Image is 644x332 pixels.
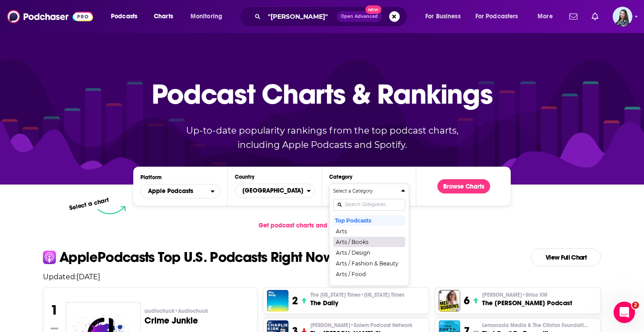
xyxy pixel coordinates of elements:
[531,248,601,266] a: View Full Chart
[341,14,378,19] span: Open Advanced
[464,294,470,307] h3: 6
[482,291,572,298] p: Mel Robbins • Sirius XM
[168,123,476,152] p: Up-to-date popularity rankings from the top podcast charts, including Apple Podcasts and Spotify.
[148,188,193,194] span: Apple Podcasts
[613,7,632,26] span: Logged in as brookefortierpr
[365,5,381,14] span: New
[68,196,110,212] p: Select a chart
[111,10,137,23] span: Podcasts
[310,322,412,329] span: [PERSON_NAME]
[566,9,581,24] a: Show notifications dropdown
[267,290,288,311] img: The Daily
[140,184,220,198] button: open menu
[439,290,460,311] img: The Mel Robbins Podcast
[588,9,602,24] a: Show notifications dropdown
[531,9,564,24] button: open menu
[482,291,572,307] a: [PERSON_NAME]•Sirius XMThe [PERSON_NAME] Podcast
[43,251,56,264] img: apple Icon
[329,184,409,286] button: Categories
[310,291,404,298] span: The [US_STATE] Times
[614,302,635,323] iframe: Intercom live chat
[59,250,334,265] p: Apple Podcasts Top U.S. Podcasts Right Now
[337,11,382,22] button: Open AdvancedNew
[333,236,405,247] button: Arts / Books
[97,206,126,214] img: select arrow
[333,199,405,211] input: Search Categories...
[333,247,405,258] button: Arts / Design
[292,294,298,307] h3: 2
[470,9,531,24] button: open menu
[264,9,337,24] input: Search podcasts, credits, & more...
[333,279,405,290] button: Arts / Performing Arts
[310,298,404,307] h3: The Daily
[148,9,178,24] a: Charts
[482,322,597,329] p: Lemonada Media & The Clinton Foundation • Lemonada Media
[251,214,392,236] a: Get podcast charts and rankings via API
[144,316,250,325] h3: Crime Junkie
[613,7,632,26] button: Show profile menu
[475,10,518,23] span: For Podcasters
[333,258,405,269] button: Arts / Fashion & Beauty
[482,291,547,298] span: [PERSON_NAME]
[310,291,404,307] a: The [US_STATE] Times•[US_STATE] TimesThe Daily
[522,292,547,298] span: • Sirius XM
[333,189,398,193] h4: Select a Category
[482,322,589,329] span: Lemonada Media & The Clinton Foundation
[144,307,208,315] span: audiochuck
[437,179,490,193] button: Browse Charts
[36,273,608,281] p: Updated: [DATE]
[425,10,461,23] span: For Business
[191,10,222,23] span: Monitoring
[333,269,405,279] button: Arts / Food
[144,307,250,331] a: audiochuck•AudiochuckCrime Junkie
[360,292,404,298] span: • [US_STATE] Times
[235,183,307,198] span: [GEOGRAPHIC_DATA]
[235,184,315,198] button: Countries
[51,302,58,318] h3: 1
[7,8,93,25] img: Podchaser - Follow, Share and Rate Podcasts
[310,291,404,298] p: The New York Times • New York Times
[144,307,250,315] p: audiochuck • Audiochuck
[184,9,234,24] button: open menu
[105,9,149,24] button: open menu
[333,215,405,226] button: Top Podcasts
[248,6,416,27] div: Search podcasts, credits, & more...
[538,10,553,23] span: More
[140,184,220,198] h2: Platforms
[482,298,572,307] h3: The [PERSON_NAME] Podcast
[333,226,405,236] button: Arts
[152,65,493,123] p: Podcast Charts & Rankings
[419,9,472,24] button: open menu
[154,10,173,23] span: Charts
[174,308,208,314] span: • Audiochuck
[350,322,412,328] span: • Salem Podcast Network
[258,222,376,229] span: Get podcast charts and rankings via API
[632,302,639,309] span: 2
[613,7,632,26] img: User Profile
[310,322,412,329] p: Charlie Kirk • Salem Podcast Network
